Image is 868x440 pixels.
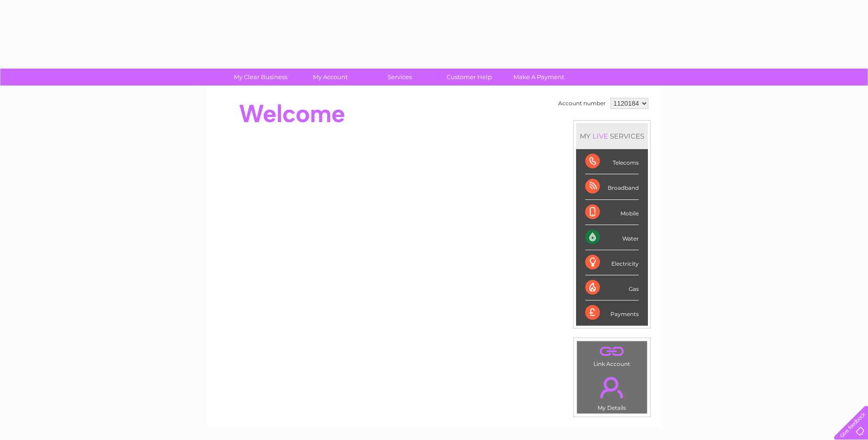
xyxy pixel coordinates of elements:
div: Electricity [585,250,639,275]
div: Water [585,225,639,250]
td: My Details [577,369,647,414]
div: Payments [585,300,639,325]
a: Services [362,69,437,86]
div: MY SERVICES [576,123,648,149]
a: Customer Help [431,69,507,86]
a: My Clear Business [223,69,298,86]
div: Telecoms [585,149,639,174]
div: LIVE [591,132,610,140]
div: Broadband [585,174,639,199]
a: . [579,371,645,403]
a: Make A Payment [501,69,577,86]
a: . [579,343,645,360]
div: Gas [585,275,639,300]
td: Link Account [577,341,647,370]
div: Mobile [585,200,639,225]
a: My Account [292,69,368,86]
td: Account number [556,96,608,111]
